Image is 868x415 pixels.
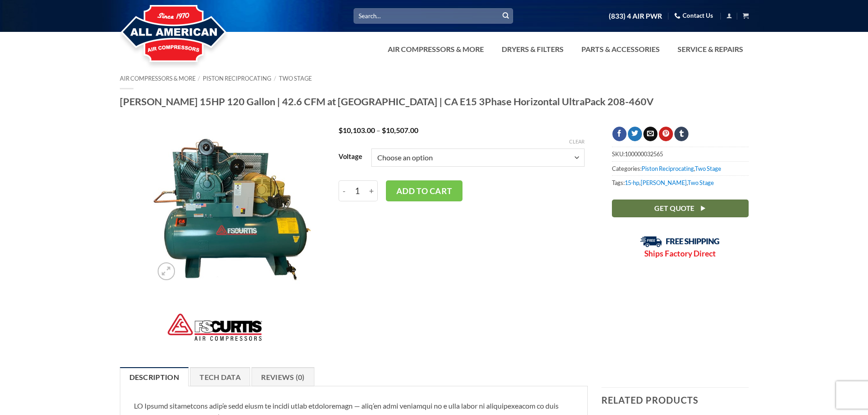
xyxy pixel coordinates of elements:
[654,203,694,214] span: Get Quote
[382,126,418,134] bdi: 10,507.00
[339,153,362,160] label: Voltage
[569,138,585,145] a: Clear options
[726,10,732,21] a: Login
[642,165,694,172] a: Piston Reciprocating
[339,180,349,201] input: Reduce quantity of Curtis 15HP 120 Gallon | 42.6 CFM at 175 PSI | CA E15 3Phase Horizontal UltraP...
[382,126,386,134] span: $
[688,179,714,186] a: Two Stage
[674,9,713,23] a: Contact Us
[612,127,627,141] a: Share on Facebook
[641,179,687,186] a: [PERSON_NAME]
[366,180,378,201] input: Increase quantity of Curtis 15HP 120 Gallon | 42.6 CFM at 175 PSI | CA E15 3Phase Horizontal Ultr...
[674,127,688,141] a: Share on Tumblr
[339,126,343,134] span: $
[695,165,721,172] a: Two Stage
[120,367,189,386] a: Description
[612,147,749,161] span: SKU:
[120,75,195,82] a: Air Compressors & More
[496,40,569,58] a: Dryers & Filters
[672,40,749,58] a: Service & Repairs
[612,200,749,217] a: Get Quote
[644,249,716,258] strong: Ships Factory Direct
[339,126,375,134] bdi: 10,103.00
[386,180,462,201] button: Add to cart
[628,127,642,141] a: Share on Twitter
[640,236,720,247] img: Free Shipping
[190,367,250,386] a: Tech Data
[354,8,513,23] input: Search…
[743,10,749,21] a: View cart
[499,9,513,23] button: Submit
[349,180,366,201] input: Product quantity
[168,310,263,347] img: FS-Curtis-Air-Compressors
[252,367,314,386] a: Reviews (0)
[120,95,749,108] h1: [PERSON_NAME] 15HP 120 Gallon | 42.6 CFM at [GEOGRAPHIC_DATA] | CA E15 3Phase Horizontal UltraPac...
[376,126,380,134] span: –
[279,75,312,82] a: Two Stage
[612,175,749,190] span: Tags: , ,
[120,75,749,82] nav: Breadcrumb
[625,150,663,158] span: 100000032565
[153,127,311,285] img: Curtis 15HP 120 Gallon | 42.6 CFM at 175 PSI | CA E15 3Phase Horizontal UltraPack 208-460V
[576,40,665,58] a: Parts & Accessories
[659,127,673,141] a: Pin on Pinterest
[609,8,662,24] a: (833) 4 AIR PWR
[601,388,749,412] h3: Related products
[625,179,639,186] a: 15-hp
[198,75,200,82] span: /
[382,40,489,58] a: Air Compressors & More
[612,161,749,175] span: Categories: ,
[203,75,271,82] a: Piston Reciprocating
[274,75,276,82] span: /
[158,262,175,280] a: Zoom
[643,127,657,141] a: Email to a Friend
